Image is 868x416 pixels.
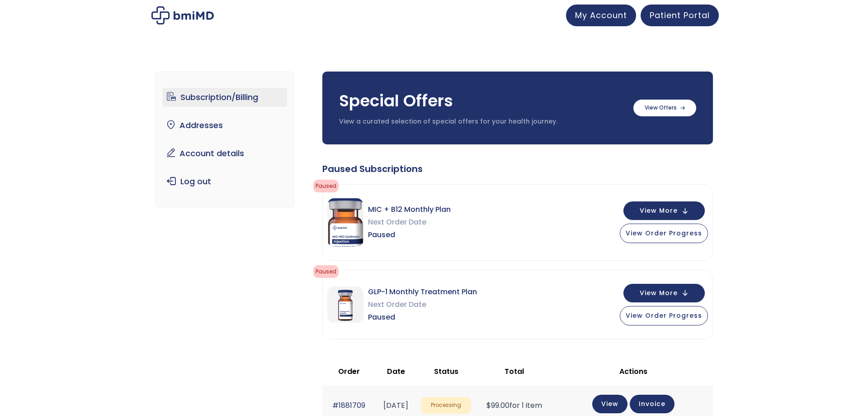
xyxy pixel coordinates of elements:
span: Next Order Date [368,298,477,311]
span: Paused [313,265,339,278]
a: View [592,395,627,413]
span: View Order Progress [626,229,702,238]
a: Subscription/Billing [162,88,288,107]
span: Actions [619,366,647,377]
span: Paused [368,311,477,324]
span: Paused [368,229,451,241]
span: MIC + B12 Monthly Plan [368,203,451,216]
span: Patient Portal [650,10,710,21]
span: View Order Progress [626,311,702,320]
img: My account [151,6,214,24]
a: My Account [566,5,636,26]
span: Paused [313,180,339,192]
button: View More [623,201,705,220]
a: #1881709 [332,400,365,411]
a: Invoice [630,395,675,413]
time: [DATE] [383,400,408,411]
button: View Order Progress [620,224,708,243]
span: Order [338,366,360,377]
span: My Account [575,10,627,21]
a: Patient Portal [641,5,719,26]
span: Date [387,366,405,377]
span: Status [434,366,458,377]
a: Log out [162,172,288,191]
span: Processing [421,397,471,414]
a: Addresses [162,116,288,135]
div: Paused Subscriptions [322,163,713,175]
button: View More [623,284,705,302]
span: 99.00 [486,400,509,411]
img: GLP-1 Monthly Treatment Plan [327,287,363,323]
span: Next Order Date [368,216,451,229]
img: MIC + B12 Monthly Plan [327,198,363,247]
span: View More [640,208,678,214]
a: Account details [162,144,288,163]
nav: Account pages [155,72,295,207]
p: View a curated selection of special offers for your health journey. [339,117,624,126]
button: View Order Progress [620,306,708,325]
h3: Special Offers [339,90,624,112]
span: GLP-1 Monthly Treatment Plan [368,286,477,298]
span: View More [640,290,678,296]
span: $ [486,400,491,411]
span: Total [505,366,524,377]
